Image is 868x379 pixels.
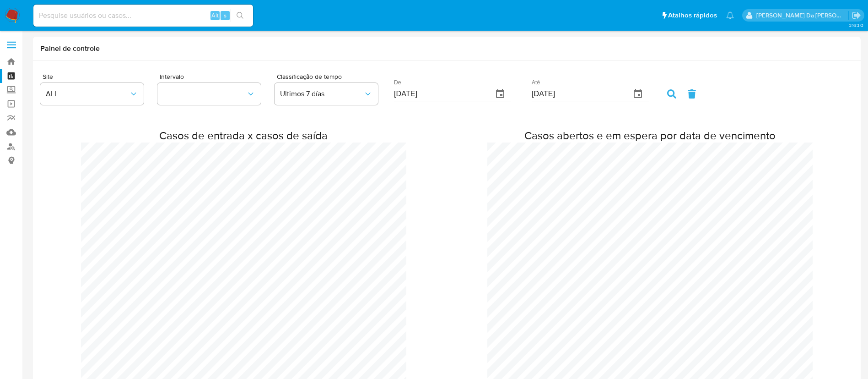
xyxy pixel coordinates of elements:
h2: Casos abertos e em espera por data de vencimento [487,129,813,143]
label: Até [532,80,540,86]
span: Classificação de tempo [277,73,394,80]
label: De [394,80,401,86]
span: s [224,11,226,20]
h1: Painel de controle [40,44,853,53]
span: Atalhos rápidos [668,11,717,20]
span: Intervalo [160,73,277,80]
button: search-icon [231,9,249,22]
span: Site [43,73,160,80]
h2: Casos de entrada x casos de saída [81,129,406,143]
input: Pesquise usuários ou casos... [33,10,253,22]
button: ALL [40,83,144,105]
span: Ultimos 7 días [280,89,363,99]
a: Notificações [726,11,734,19]
span: Alt [211,11,219,20]
a: Sair [852,11,861,20]
button: Ultimos 7 días [275,83,378,105]
span: ALL [46,89,129,99]
p: joice.osilva@mercadopago.com.br [756,11,849,20]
